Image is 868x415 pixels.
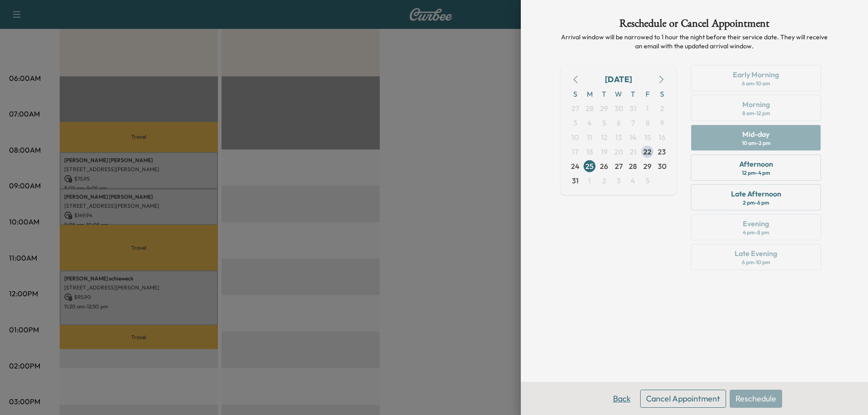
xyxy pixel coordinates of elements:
[600,103,608,114] span: 29
[572,146,578,157] span: 17
[731,188,781,199] div: Late Afternoon
[587,117,592,128] span: 4
[571,103,579,114] span: 27
[617,175,621,186] span: 3
[660,117,664,128] span: 9
[640,87,655,101] span: F
[572,175,579,186] span: 31
[561,18,828,33] h1: Reschedule or Cancel Appointment
[585,161,594,172] span: 25
[743,199,769,206] div: 2 pm - 6 pm
[585,103,594,114] span: 28
[614,146,623,157] span: 20
[630,146,637,157] span: 21
[571,161,580,172] span: 24
[586,146,593,157] span: 18
[611,87,626,101] span: W
[643,146,651,157] span: 22
[646,117,650,128] span: 8
[739,159,773,169] div: Afternoon
[615,161,623,172] span: 27
[602,117,606,128] span: 5
[629,161,637,172] span: 28
[617,117,621,128] span: 6
[646,175,650,186] span: 5
[658,146,666,157] span: 23
[631,175,635,186] span: 4
[615,132,622,143] span: 13
[640,390,726,408] button: Cancel Appointment
[571,132,579,143] span: 10
[660,103,664,114] span: 2
[573,117,577,128] span: 3
[600,161,608,172] span: 26
[568,87,582,101] span: S
[602,175,606,186] span: 2
[630,103,637,114] span: 31
[588,175,591,186] span: 1
[587,132,592,143] span: 11
[643,161,651,172] span: 29
[659,132,665,143] span: 16
[601,132,608,143] span: 12
[614,103,623,114] span: 30
[561,33,828,51] p: Arrival window will be narrowed to 1 hour the night before their service date. They will receive ...
[626,87,640,101] span: T
[605,73,632,86] div: [DATE]
[655,87,669,101] span: S
[646,103,649,114] span: 1
[629,132,637,143] span: 14
[658,161,666,172] span: 30
[631,117,635,128] span: 7
[742,169,770,177] div: 12 pm - 4 pm
[607,390,637,408] button: Back
[644,132,651,143] span: 15
[597,87,611,101] span: T
[582,87,597,101] span: M
[601,146,608,157] span: 19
